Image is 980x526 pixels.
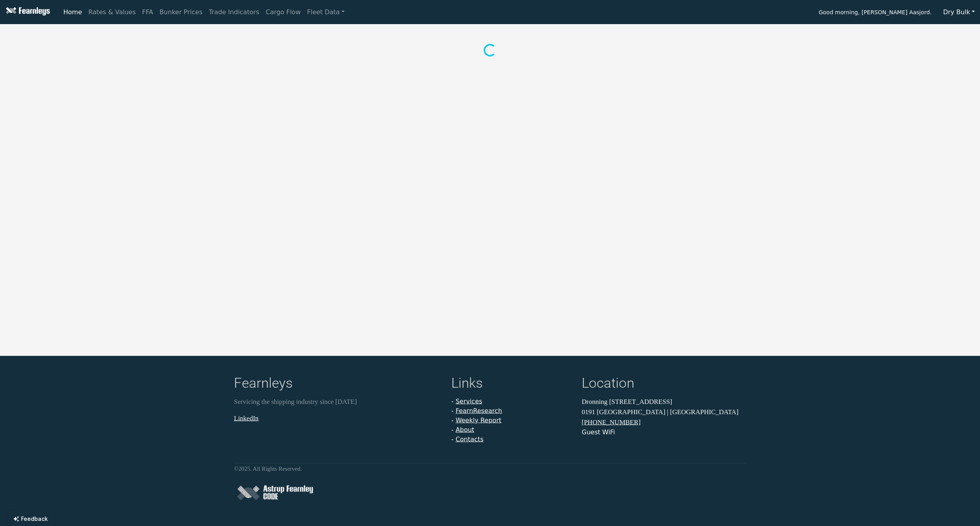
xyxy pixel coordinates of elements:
[451,397,572,406] li: -
[582,419,641,426] a: [PHONE_NUMBER]
[234,466,302,472] small: © 2025 . All Rights Reserved.
[582,428,615,437] button: Guest WiFi
[139,4,156,20] a: FFA
[582,375,746,394] h4: Location
[582,407,746,417] p: 0191 [GEOGRAPHIC_DATA] | [GEOGRAPHIC_DATA]
[234,375,442,394] h4: Fearnleys
[156,4,205,20] a: Bunker Prices
[451,425,572,435] li: -
[451,375,572,394] h4: Links
[582,397,746,407] p: Dronning [STREET_ADDRESS]
[456,426,474,434] a: About
[938,5,980,20] button: Dry Bulk
[451,406,572,416] li: -
[4,7,50,17] img: Fearnleys Logo
[205,4,262,20] a: Trade Indicators
[234,414,258,422] a: LinkedIn
[60,4,85,20] a: Home
[262,4,304,20] a: Cargo Flow
[451,435,572,444] li: -
[456,398,482,405] a: Services
[85,4,139,20] a: Rates & Values
[451,416,572,425] li: -
[304,4,348,20] a: Fleet Data
[456,417,501,424] a: Weekly Report
[456,436,484,443] a: Contacts
[819,6,932,20] span: Good morning, [PERSON_NAME] Aasjord.
[234,397,442,407] p: Servicing the shipping industry since [DATE]
[456,407,502,415] a: FearnResearch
